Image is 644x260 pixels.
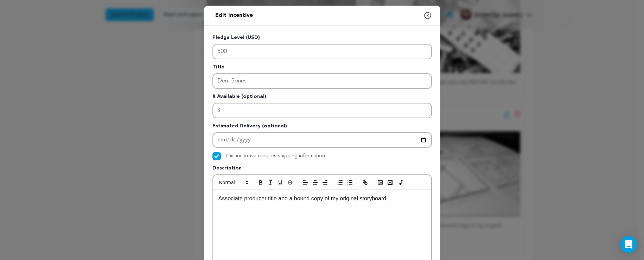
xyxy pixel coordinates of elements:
p: Pledge Level (USD) [212,34,432,44]
div: Open Intercom Messenger [620,236,637,253]
p: Estimated Delivery (optional) [212,122,432,132]
input: Enter Estimated Delivery [212,132,432,148]
p: Title [212,64,432,73]
input: Enter title [212,73,432,89]
input: Enter level [212,44,432,59]
p: Associate producer title and a bound copy of my original storyboard. [218,194,426,203]
h2: Edit Incentive [212,8,256,22]
p: # Available (optional) [212,93,432,103]
input: Enter number available [212,103,432,118]
label: This incentive requires shipping information [225,153,325,158]
p: Description [212,165,432,174]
